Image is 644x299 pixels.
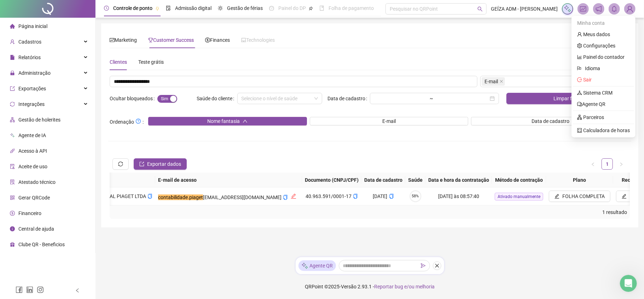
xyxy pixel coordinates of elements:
span: Folha de pagamento [329,5,374,11]
button: FOLHA COMPLETA [549,191,610,202]
span: edit [622,194,627,199]
span: Financeiro [18,210,41,216]
span: Ordenação : [110,117,144,126]
button: Data de cadastro [471,117,630,125]
span: logout [577,77,582,82]
span: right [619,162,623,167]
span: dollar [10,211,15,216]
span: book [319,6,324,11]
span: Cadastros [18,39,41,45]
span: search [477,6,483,12]
span: Idioma [585,64,626,72]
span: Central de ajuda [18,226,54,232]
th: Data de cadastro [361,173,405,187]
span: GEÍZA ADM - [PERSON_NAME] [491,5,558,13]
span: Clube QR - Beneficios [18,242,65,247]
a: bar-chart Painel do contador [577,54,625,60]
span: Technologies [241,37,275,43]
iframe: Intercom live chat [620,275,637,292]
button: Exportar dados [134,158,187,170]
button: copiar [147,192,152,200]
button: left [587,158,599,170]
a: user Meus dados [577,32,610,37]
span: flag [577,64,582,72]
div: Clientes [110,58,127,66]
span: notification [596,6,602,12]
span: solution [10,180,15,185]
button: sync [112,158,129,170]
div: 1 resultado [112,208,627,216]
span: Editar [630,192,643,200]
td: [DATE] às 08:57:40 [425,187,492,205]
span: 58% [410,194,422,198]
span: Ativado manualmente [495,193,543,201]
span: copy [283,195,288,200]
span: Exportar dados [147,160,181,168]
span: Gestão de férias [227,5,263,11]
span: Gestão de holerites [18,117,60,123]
img: sparkle-icon.fc2bf0ac1784a2077858766a79e2daf3.svg [564,5,572,13]
span: Relatórios [18,55,41,60]
span: sun [218,6,223,11]
span: send [421,263,426,268]
a: apartment Parceiros [577,114,604,120]
span: Controle de ponto [113,5,152,11]
a: setting Configurações [577,43,615,49]
span: Gerar QRCode [18,195,50,201]
span: Admissão digital [175,5,211,11]
span: E-mail [382,117,396,125]
span: export [10,86,15,91]
span: FOLHA COMPLETA [562,192,605,200]
span: [DATE] [373,193,394,199]
span: pushpin [309,6,313,11]
span: Acesso à API [18,148,47,154]
span: Customer Success [148,37,194,43]
span: E-mail [485,78,498,85]
th: Método de contração [492,173,546,187]
footer: QRPoint © 2025 - 2.93.1 - [95,274,644,299]
span: edit [555,194,559,199]
span: dashboard [269,6,274,11]
span: facebook [16,286,23,293]
button: copiar [353,192,358,200]
li: Próxima página [616,158,627,170]
th: Plano [546,173,613,187]
a: commentAgente QR [577,101,605,107]
span: home [10,24,15,29]
span: left [591,162,595,167]
span: Integrações [18,101,45,107]
span: Painel do DP [278,5,306,11]
a: calculator Calculadora de horas [577,128,630,133]
span: Versão [341,284,356,289]
span: gift [10,242,15,247]
span: Atestado técnico [18,179,56,185]
th: Documento (CNPJ/CPF) [302,173,361,187]
span: qrcode [10,195,15,200]
span: sync [10,102,15,107]
button: E-mail [310,117,469,125]
span: Finances [205,37,230,43]
th: Saúde [405,173,425,187]
span: instagram [37,286,44,293]
span: lock [10,70,15,75]
label: Saúde do cliente [197,93,237,104]
span: laptop [241,38,246,43]
span: info-circle [10,226,15,231]
span: fund [580,6,586,12]
span: file [10,55,15,60]
a: deployment-unit Sistema CRM [577,90,613,96]
div: Agente QR [298,260,336,271]
span: copy [353,194,358,199]
span: apartment [10,117,15,122]
button: Nome fantasiaup [148,117,307,125]
span: export [139,162,144,167]
button: Limpar filtros [506,93,630,104]
span: Reportar bug e/ou melhoria [374,284,435,289]
span: trophy [148,38,153,43]
span: Limpar filtros [553,95,583,102]
span: sync [118,162,123,167]
div: ~ [427,96,436,101]
span: user-add [10,39,15,44]
span: audit [10,164,15,169]
button: right [616,158,627,170]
